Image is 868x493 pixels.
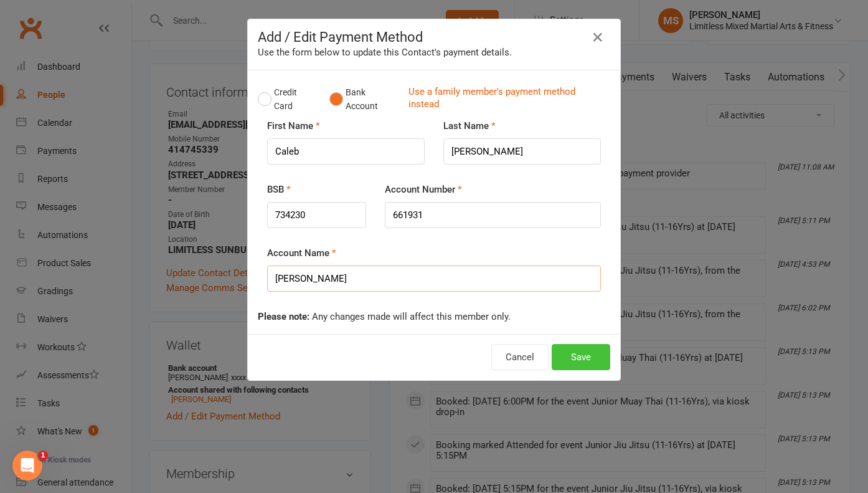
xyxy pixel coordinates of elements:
[267,246,336,261] label: Account Name
[258,311,309,322] strong: Please note:
[552,344,610,370] button: Save
[443,118,496,133] label: Last Name
[267,182,291,197] label: BSB
[258,45,610,60] div: Use the form below to update this Contact's payment details.
[329,80,399,118] button: Bank Account
[258,80,316,118] button: Credit Card
[258,29,610,45] h4: Add / Edit Payment Method
[12,451,42,481] iframe: Intercom live chat
[267,202,366,228] input: NNNNNN
[491,344,549,370] button: Cancel
[267,118,320,133] label: First Name
[38,451,48,461] span: 1
[385,182,462,197] label: Account Number
[588,27,608,47] button: Close
[408,85,604,113] a: Use a family member's payment method instead
[312,311,511,322] span: Any changes made will affect this member only.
